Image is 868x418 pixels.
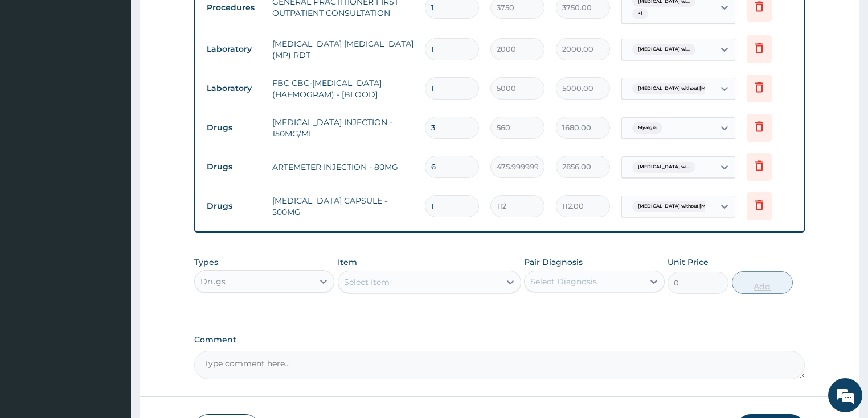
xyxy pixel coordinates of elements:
span: [MEDICAL_DATA] wi... [632,44,695,55]
td: Drugs [201,156,267,177]
div: Select Diagnosis [530,276,597,287]
span: We're online! [66,133,157,247]
label: Pair Diagnosis [524,256,583,268]
textarea: Type your message and hit 'Enter' [6,289,217,329]
label: Comment [194,335,805,345]
label: Types [194,258,218,267]
span: [MEDICAL_DATA] without [MEDICAL_DATA] [632,83,747,94]
span: Myalgia [632,122,662,134]
div: Drugs [200,276,226,287]
span: [MEDICAL_DATA] without [MEDICAL_DATA] [632,201,747,212]
button: Add [732,271,793,294]
td: Drugs [201,117,267,138]
td: Drugs [201,196,267,217]
label: Item [338,256,357,268]
span: + 1 [632,8,648,19]
img: d_794563401_company_1708531726252_794563401 [21,57,46,85]
td: [MEDICAL_DATA] CAPSULE - 500MG [267,189,420,224]
td: FBC CBC-[MEDICAL_DATA] (HAEMOGRAM) - [BLOOD] [267,72,420,106]
td: [MEDICAL_DATA] INJECTION - 150MG/ML [267,111,420,145]
div: Minimize live chat window [187,6,214,33]
div: Chat with us now [59,64,191,78]
td: [MEDICAL_DATA] [MEDICAL_DATA] (MP) RDT [267,32,420,67]
td: Laboratory [201,78,267,99]
td: ARTEMETER INJECTION - 80MG [267,156,420,179]
td: Laboratory [201,39,267,60]
div: Select Item [344,276,390,288]
label: Unit Price [668,256,709,268]
span: [MEDICAL_DATA] wi... [632,162,695,173]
